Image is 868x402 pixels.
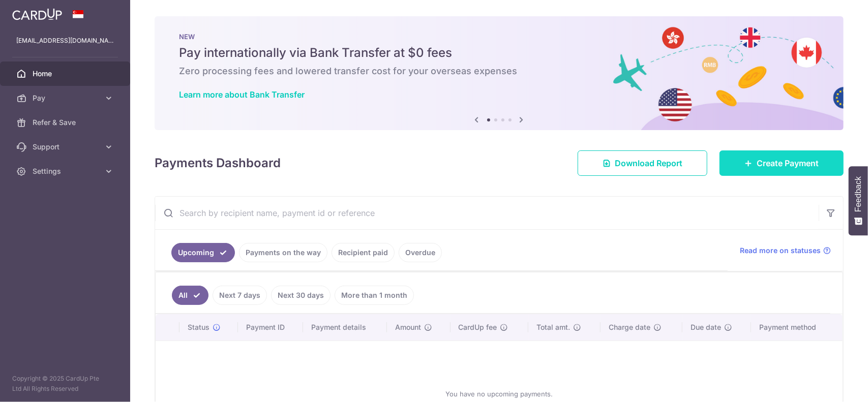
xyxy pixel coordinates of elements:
span: Home [33,69,100,79]
a: Learn more about Bank Transfer [179,89,305,100]
span: Read more on statuses [740,245,821,256]
input: Search by recipient name, payment id or reference [155,197,819,229]
span: Status [188,322,209,332]
a: Download Report [578,150,707,176]
th: Payment method [751,314,843,341]
p: NEW [179,33,819,41]
a: Payments on the way [239,243,327,262]
h4: Payments Dashboard [155,154,281,172]
p: [EMAIL_ADDRESS][DOMAIN_NAME] [16,36,114,46]
h5: Pay internationally via Bank Transfer at $0 fees [179,45,819,61]
img: CardUp [12,8,62,20]
span: Support [33,142,100,152]
a: Upcoming [171,243,235,262]
span: Charge date [609,322,650,332]
span: CardUp fee [459,322,497,332]
span: Download Report [615,157,682,169]
a: More than 1 month [335,286,414,305]
th: Payment details [303,314,387,341]
h6: Zero processing fees and lowered transfer cost for your overseas expenses [179,65,819,77]
a: Recipient paid [332,243,395,262]
span: Total amt. [536,322,570,332]
th: Payment ID [238,314,303,341]
img: Bank transfer banner [155,16,844,130]
a: Read more on statuses [740,245,831,256]
span: Create Payment [757,157,819,169]
span: Refer & Save [33,117,100,128]
span: Feedback [854,176,863,212]
span: Amount [395,322,421,332]
span: Due date [691,322,721,332]
button: Feedback - Show survey [849,166,868,235]
span: Settings [33,166,100,176]
a: Create Payment [720,150,844,176]
a: All [172,286,208,305]
a: Next 30 days [271,286,331,305]
a: Next 7 days [213,286,267,305]
a: Overdue [399,243,442,262]
span: Pay [33,93,100,103]
span: Help [23,7,44,16]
